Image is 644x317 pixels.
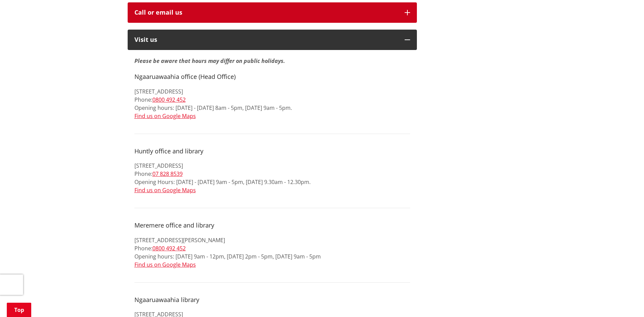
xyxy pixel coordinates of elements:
h4: Ngaaruawaahia office (Head Office) [134,73,410,81]
div: Call or email us [134,9,398,16]
h4: Huntly office and library [134,148,410,155]
a: Find us on Google Maps [134,261,196,268]
h4: Ngaaruawaahia library [134,296,410,304]
h4: Meremere office and library [134,222,410,229]
strong: Please be aware that hours may differ on public holidays. [134,57,285,73]
p: Visit us [134,36,398,43]
button: Visit us [128,30,417,50]
p: [STREET_ADDRESS] Phone: Opening hours: [DATE] - [DATE] 8am - 5pm, [DATE] 9am - 5pm. [134,87,410,120]
p: [STREET_ADDRESS][PERSON_NAME] Phone: Opening hours: [DATE] 9am - 12pm, [DATE] 2pm - 5pm, [DATE] 9... [134,236,410,269]
a: Top [7,303,31,317]
a: 07 828 8539 [152,170,183,178]
iframe: Messenger Launcher [613,288,637,313]
a: 0800 492 452 [152,96,186,103]
button: Call or email us [128,2,417,23]
a: 0800 492 452 [152,245,186,252]
a: Find us on Google Maps [134,186,196,194]
p: [STREET_ADDRESS] Phone: Opening Hours: [DATE] - [DATE] 9am - 5pm, [DATE] 9.30am - 12.30pm. [134,162,410,194]
a: Find us on Google Maps [134,112,196,120]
